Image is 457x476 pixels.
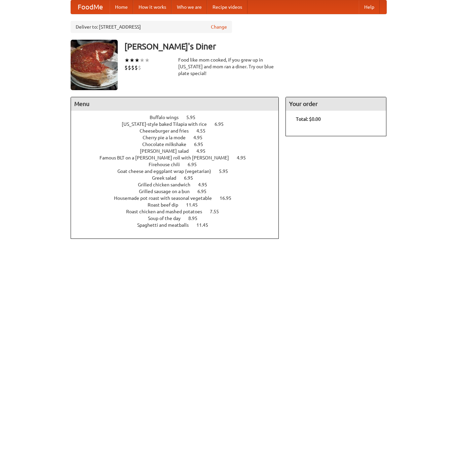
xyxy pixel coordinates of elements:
[135,64,138,71] li: $
[117,169,218,174] span: Goat cheese and eggplant wrap (vegetarian)
[126,209,231,214] a: Roast chicken and mashed potatoes 7.55
[131,64,135,71] li: $
[237,155,253,160] span: 4.95
[296,116,321,122] b: Total: $0.00
[139,189,219,194] a: Grilled sausage on a bun 6.95
[138,182,197,187] span: Grilled chicken sandwich
[210,209,226,214] span: 7.55
[100,155,258,160] a: Famous BLT on a [PERSON_NAME] roll with [PERSON_NAME] 4.95
[178,57,279,77] div: Food like mom cooked, if you grew up in [US_STATE] and mom ran a diner. Try our blue plate special!
[124,64,128,71] li: $
[124,40,387,53] h3: [PERSON_NAME]'s Diner
[148,216,187,221] span: Soup of the day
[143,135,215,140] a: Cherry pie a la mode 4.95
[211,24,227,30] a: Change
[142,142,193,147] span: Chocolate milkshake
[138,64,141,71] li: $
[137,222,221,228] a: Spaghetti and meatballs 11.45
[140,57,145,64] li: ★
[100,155,236,160] span: Famous BLT on a [PERSON_NAME] roll with [PERSON_NAME]
[150,115,185,120] span: Buffalo wings
[114,195,244,201] a: Housemade pot roast with seasonal vegetable 16.95
[71,0,110,14] a: FoodMe
[142,142,216,147] a: Chocolate milkshake 6.95
[122,121,236,127] a: [US_STATE]-style baked Tilapia with rice 6.95
[139,189,196,194] span: Grilled sausage on a bun
[198,182,214,187] span: 4.95
[286,97,386,111] h4: Your order
[71,40,118,90] img: angular.jpg
[138,182,220,187] a: Grilled chicken sandwich 4.95
[207,0,247,14] a: Recipe videos
[148,202,185,208] span: Roast beef dip
[196,128,212,134] span: 4.55
[186,115,202,120] span: 5.95
[128,64,131,71] li: $
[150,115,208,120] a: Buffalo wings 5.95
[140,148,218,154] a: [PERSON_NAME] salad 4.95
[220,195,238,201] span: 16.95
[133,0,172,14] a: How it works
[148,202,210,208] a: Roast beef dip 11.45
[143,135,192,140] span: Cherry pie a la mode
[140,128,195,134] span: Cheeseburger and fries
[129,57,135,64] li: ★
[124,57,129,64] li: ★
[148,216,210,221] a: Soup of the day 8.95
[184,175,200,181] span: 6.95
[117,169,240,174] a: Goat cheese and eggplant wrap (vegetarian) 5.95
[188,216,204,221] span: 8.95
[152,175,183,181] span: Greek salad
[172,0,207,14] a: Who we are
[114,195,219,201] span: Housemade pot roast with seasonal vegetable
[152,175,205,181] a: Greek salad 6.95
[197,189,213,194] span: 6.95
[110,0,133,14] a: Home
[188,162,203,167] span: 6.95
[126,209,209,214] span: Roast chicken and mashed potatoes
[71,21,232,33] div: Deliver to: [STREET_ADDRESS]
[186,202,204,208] span: 11.45
[359,0,380,14] a: Help
[135,57,140,64] li: ★
[196,222,215,228] span: 11.45
[71,97,279,111] h4: Menu
[219,169,235,174] span: 5.95
[140,148,195,154] span: [PERSON_NAME] salad
[149,162,187,167] span: Firehouse chili
[122,121,214,127] span: [US_STATE]-style baked Tilapia with rice
[145,57,150,64] li: ★
[194,142,210,147] span: 6.95
[137,222,195,228] span: Spaghetti and meatballs
[140,128,218,134] a: Cheeseburger and fries 4.55
[215,121,230,127] span: 6.95
[196,148,212,154] span: 4.95
[193,135,209,140] span: 4.95
[149,162,209,167] a: Firehouse chili 6.95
